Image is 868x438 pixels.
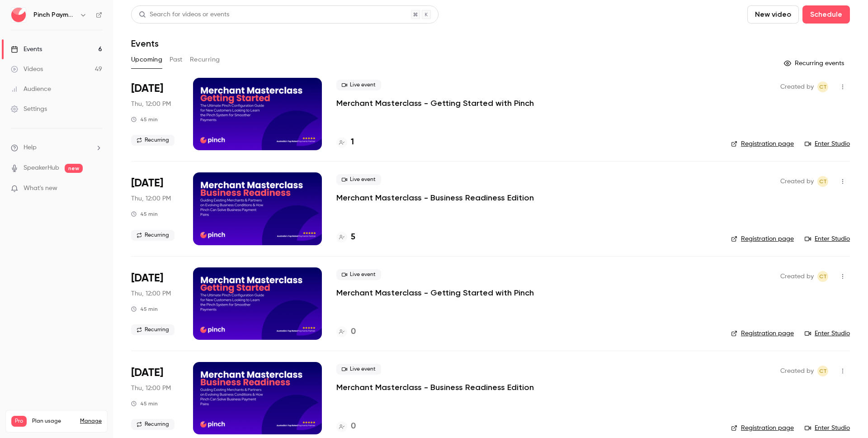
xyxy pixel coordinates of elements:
a: 0 [336,326,356,338]
span: Plan usage [32,418,75,425]
iframe: Noticeable Trigger [91,185,102,193]
div: Oct 16 Thu, 12:00 PM (Australia/Brisbane) [131,78,179,150]
span: CT [819,271,827,282]
span: Cameron Taylor [817,366,828,376]
div: 45 min [131,400,158,407]
span: Pro [11,416,27,427]
h1: Events [131,38,159,49]
span: Help [24,143,37,152]
span: Live event [336,174,381,185]
div: 45 min [131,210,158,218]
span: Cameron Taylor [817,176,828,187]
span: Created by [780,81,814,92]
a: Merchant Masterclass - Business Readiness Edition [336,382,534,393]
h4: 5 [351,231,355,243]
span: [DATE] [131,271,163,286]
div: 45 min [131,116,158,123]
a: Registration page [731,139,794,148]
span: Created by [780,271,814,282]
a: Registration page [731,424,794,433]
div: Nov 27 Thu, 12:00 PM (Australia/Brisbane) [131,362,179,434]
span: Recurring [131,324,175,335]
button: New video [747,5,799,24]
span: [DATE] [131,366,163,380]
a: Enter Studio [805,424,850,433]
a: Registration page [731,329,794,338]
a: Manage [80,418,102,425]
a: Enter Studio [805,234,850,243]
div: 45 min [131,305,158,313]
div: Oct 30 Thu, 12:00 PM (Australia/Brisbane) [131,172,179,245]
span: Cameron Taylor [817,271,828,282]
button: Schedule [802,5,850,24]
span: Thu, 12:00 PM [131,384,171,393]
div: Events [11,45,42,54]
a: SpeakerHub [24,163,59,173]
span: Recurring [131,135,175,146]
button: Upcoming [131,52,162,67]
span: Live event [336,269,381,280]
a: Merchant Masterclass - Getting Started with Pinch [336,287,534,298]
span: Live event [336,364,381,375]
span: [DATE] [131,176,163,190]
div: Audience [11,85,51,94]
h4: 0 [351,420,356,433]
a: 0 [336,420,356,433]
span: Recurring [131,230,175,241]
span: Live event [336,80,381,90]
span: [DATE] [131,81,163,96]
span: Created by [780,366,814,376]
span: Cameron Taylor [817,81,828,92]
span: new [65,164,83,173]
a: Enter Studio [805,329,850,338]
div: Search for videos or events [139,10,229,19]
span: Thu, 12:00 PM [131,289,171,298]
button: Recurring events [780,56,850,71]
a: Merchant Masterclass - Getting Started with Pinch [336,98,534,109]
div: Nov 13 Thu, 12:00 PM (Australia/Brisbane) [131,267,179,340]
button: Past [170,52,183,67]
h4: 0 [351,326,356,338]
div: Settings [11,105,47,114]
span: Thu, 12:00 PM [131,194,171,203]
span: CT [819,176,827,187]
span: Created by [780,176,814,187]
div: Videos [11,65,43,74]
span: What's new [24,184,57,193]
img: Pinch Payments [11,8,26,22]
span: Recurring [131,419,175,430]
a: Enter Studio [805,139,850,148]
a: Merchant Masterclass - Business Readiness Edition [336,192,534,203]
button: Recurring [190,52,220,67]
span: CT [819,366,827,376]
h6: Pinch Payments [33,10,76,19]
span: CT [819,81,827,92]
span: Thu, 12:00 PM [131,100,171,109]
h4: 1 [351,136,354,148]
a: 1 [336,136,354,148]
a: 5 [336,231,355,243]
a: Registration page [731,234,794,243]
li: help-dropdown-opener [11,143,102,152]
